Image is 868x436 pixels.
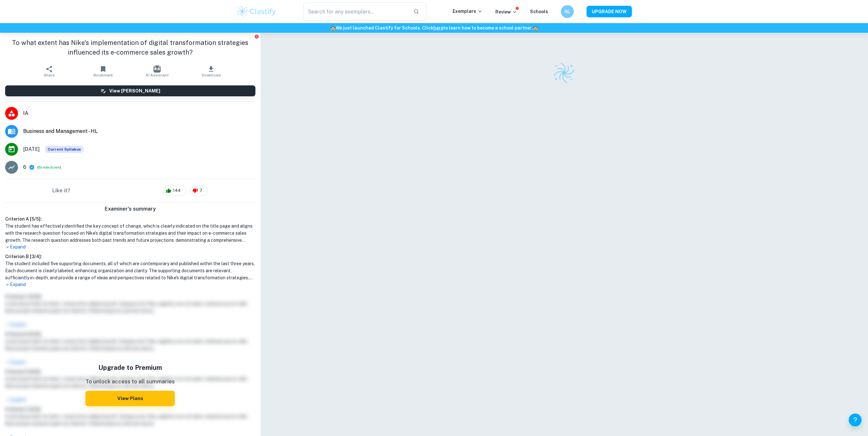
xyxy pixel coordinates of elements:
h6: NL [564,8,571,15]
h6: Like it? [52,187,70,195]
p: 6 [23,163,26,171]
span: 🏫 [330,25,336,31]
span: IA [23,109,255,117]
h5: Upgrade to Premium [85,363,175,372]
span: AI Assistant [146,73,169,77]
h6: Criterion A [ 5 / 5 ]: [5,215,255,222]
p: To unlock access to all summaries [85,378,175,386]
input: Search for any exemplars... [303,3,408,21]
button: Breakdown [39,164,60,170]
button: NL [561,5,574,18]
button: Download [184,62,238,80]
h6: Criterion B [ 3 / 4 ]: [5,253,255,260]
p: Expand [5,281,255,288]
button: View Plans [85,391,175,406]
button: UPGRADE NOW [587,6,632,17]
span: Business and Management - HL [23,127,255,135]
a: Schools [530,9,548,14]
h6: We just launched Clastify for Schools. Click to learn how to become a school partner. [1,24,867,31]
h1: The student included five supporting documents, all of which are contemporary and published withi... [5,260,255,281]
img: AI Assistant [154,65,161,73]
button: Share [22,62,76,80]
div: 144 [163,186,186,196]
button: Bookmark [76,62,130,80]
span: 144 [169,187,184,194]
h1: The student has effectively identified the key concept of change, which is clearly indicated on t... [5,222,255,244]
button: View [PERSON_NAME] [5,85,255,96]
img: Clastify logo [236,5,277,18]
button: Help and Feedback [849,414,862,426]
span: Bookmark [93,73,113,77]
div: This exemplar is based on the current syllabus. Feel free to refer to it for inspiration/ideas wh... [45,146,84,153]
img: Clastify logo [553,62,575,84]
span: 7 [196,187,206,194]
div: 7 [189,186,208,196]
button: AI Assistant [130,62,184,80]
p: Expand [5,244,255,250]
span: [DATE] [23,145,40,153]
h6: View [PERSON_NAME] [109,87,160,94]
span: Current Syllabus [45,146,84,153]
p: Review [495,8,517,15]
button: Report issue [254,34,259,39]
span: 🏫 [533,25,538,31]
span: ( ) [37,164,61,170]
h1: To what extent has Nike's implementation of digital transformation strategies influenced its e-co... [5,38,255,57]
h6: Examiner's summary [3,205,258,213]
p: Exemplars [453,8,483,15]
span: Download [202,73,221,77]
span: Share [44,73,55,77]
a: here [433,25,443,31]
